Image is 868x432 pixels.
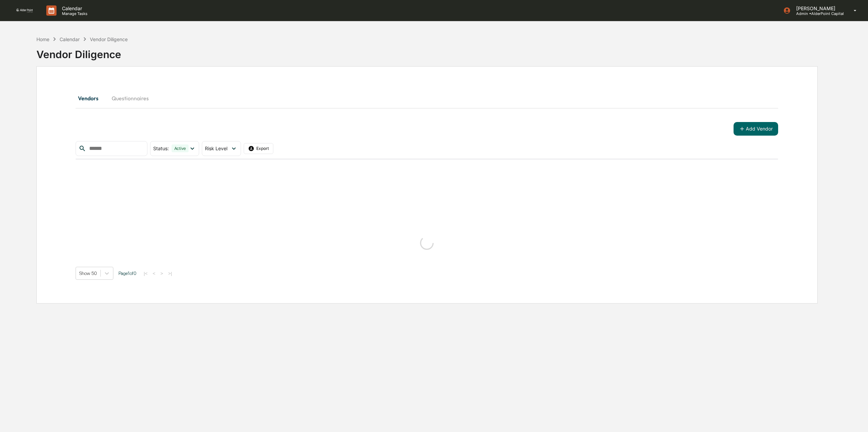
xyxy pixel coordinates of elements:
[57,5,91,11] p: Calendar
[205,145,227,151] span: Risk Level
[158,271,165,276] button: >
[36,43,818,61] div: Vendor Diligence
[151,271,158,276] button: <
[106,90,154,106] button: Questionnaires
[153,145,169,151] span: Status :
[36,36,49,42] div: Home
[16,8,33,12] img: logo
[244,143,274,154] button: Export
[60,36,80,42] div: Calendar
[90,36,128,42] div: Vendor Diligence
[172,144,189,152] div: Active
[734,122,778,136] button: Add Vendor
[57,11,91,16] p: Manage Tasks
[791,11,844,16] p: Admin • AlderPoint Capital
[142,271,149,276] button: |<
[76,90,778,106] div: secondary tabs example
[118,271,136,276] span: Page 1 of 0
[166,271,174,276] button: >|
[76,90,106,106] button: Vendors
[791,5,844,11] p: [PERSON_NAME]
